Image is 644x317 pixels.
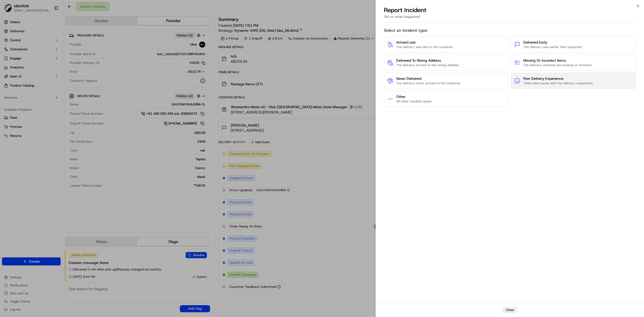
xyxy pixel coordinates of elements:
[523,81,593,86] span: There were issues with the delivery experience
[523,58,592,63] span: Missing Or Incorrect Items
[384,55,509,71] button: Delivered To Wrong AddressThe delivery arrived at the wrong address
[396,45,453,49] span: The delivery was late to the customer
[523,40,582,45] span: Delivered Early
[384,14,636,22] div: Tell us what happened
[503,307,517,313] button: Close
[396,99,431,104] span: All other incident issues
[396,63,459,67] span: The delivery arrived at the wrong address
[384,91,509,107] button: OtherAll other incident issues
[511,73,636,89] button: Poor Delivery ExperienceThere were issues with the delivery experience
[523,63,592,67] span: The delivery contents are missing or incorrect
[384,73,509,89] button: Never DeliveredThe delivery never arrived to the customer
[384,6,426,14] p: Report Incident
[511,36,636,53] button: Delivered EarlyThe delivery was earlier than expected
[396,76,461,81] span: Never Delivered
[384,27,636,33] span: Select an incident type:
[511,55,636,71] button: Missing Or Incorrect ItemsThe delivery contents are missing or incorrect
[523,45,582,49] span: The delivery was earlier than expected
[396,81,461,86] span: The delivery never arrived to the customer
[523,76,593,81] span: Poor Delivery Experience
[384,36,509,53] button: Arrived LateThe delivery was late to the customer
[396,40,453,45] span: Arrived Late
[396,58,459,63] span: Delivered To Wrong Address
[396,94,431,99] span: Other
